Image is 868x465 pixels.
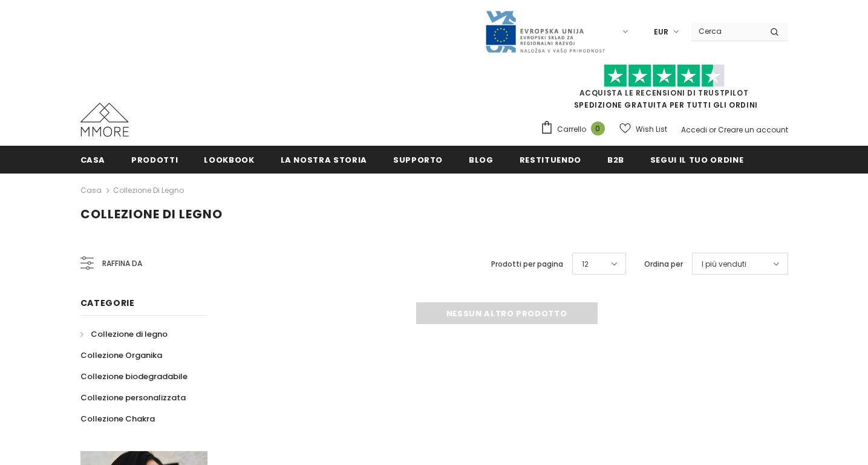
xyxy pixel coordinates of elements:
a: La nostra storia [281,146,367,173]
span: Lookbook [204,154,254,166]
a: Acquista le recensioni di TrustPilot [579,88,749,98]
a: supporto [393,146,443,173]
a: B2B [607,146,624,173]
a: Segui il tuo ordine [650,146,743,173]
span: Segui il tuo ordine [650,154,743,166]
a: Casa [80,183,102,198]
span: Collezione di legno [91,328,168,340]
span: Collezione biodegradabile [80,371,188,382]
span: Categorie [80,297,135,309]
a: Collezione di legno [80,324,168,345]
a: Accedi [681,125,707,135]
span: Casa [80,154,106,166]
a: Collezione Organika [80,345,162,366]
input: Search Site [691,22,761,40]
img: Fidati di Pilot Stars [604,64,725,88]
a: Collezione biodegradabile [80,366,188,387]
span: Collezione di legno [80,206,223,223]
a: Collezione Chakra [80,408,155,429]
span: Raffina da [102,257,142,270]
a: Collezione di legno [113,185,184,195]
span: Restituendo [520,154,581,166]
a: Javni Razpis [485,26,605,36]
span: B2B [607,154,624,166]
a: Lookbook [204,146,254,173]
span: Collezione Organika [80,350,162,361]
span: SPEDIZIONE GRATUITA PER TUTTI GLI ORDINI [540,70,788,110]
a: Collezione personalizzata [80,387,186,408]
span: Blog [469,154,494,166]
label: Ordina per [644,258,683,270]
span: supporto [393,154,443,166]
span: Collezione Chakra [80,413,155,424]
a: Prodotti [131,146,178,173]
span: or [709,125,716,135]
span: Wish List [636,123,667,135]
span: La nostra storia [281,154,367,166]
span: I più venduti [702,258,746,270]
span: 12 [582,258,589,270]
a: Casa [80,146,106,173]
span: Prodotti [131,154,178,166]
label: Prodotti per pagina [491,258,563,270]
img: Javni Razpis [485,10,605,54]
span: Carrello [557,123,586,135]
span: EUR [654,26,668,38]
a: Blog [469,146,494,173]
a: Wish List [619,119,667,140]
a: Restituendo [520,146,581,173]
a: Carrello 0 [540,120,611,138]
img: Casi MMORE [80,103,129,137]
span: Collezione personalizzata [80,392,186,403]
span: 0 [591,122,605,135]
a: Creare un account [718,125,788,135]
